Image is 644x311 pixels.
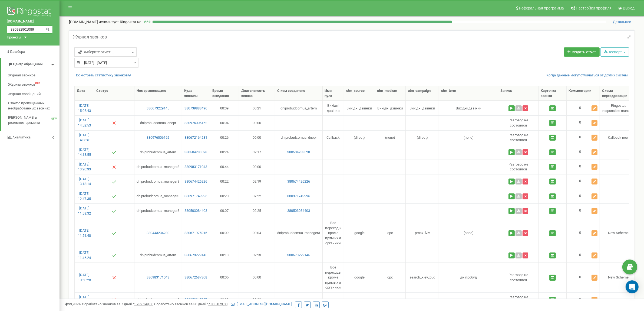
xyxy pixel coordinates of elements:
[7,19,53,24] a: [DOMAIN_NAME]
[112,253,116,258] img: Отвечен
[277,253,320,258] a: 380673229145
[112,165,116,169] img: Нет ответа
[516,208,522,214] a: Скачать
[12,135,31,139] span: Аналитика
[8,73,35,78] span: Журнал звонков
[239,160,275,174] td: 00:00
[539,86,567,101] th: Карточка звонка
[523,179,528,184] button: Удалить запись
[137,106,180,111] a: 380673229145
[523,105,528,111] button: Удалить запись
[208,302,227,306] u: 7 835 073,00
[8,99,60,113] a: Отчет о пропущенных необработанных звонках
[567,145,600,160] td: 0
[323,86,344,101] th: Имя пула
[141,19,153,25] p: 66 %
[600,47,629,57] button: Экспорт
[516,179,522,184] a: Скачать
[239,101,275,115] td: 00:21
[210,101,239,115] td: 00:09
[439,130,498,145] td: (none)
[137,135,180,140] a: 380976006162
[498,86,539,101] th: Запись
[78,228,91,238] a: [DATE] 11:51:48
[600,86,637,101] th: Схема переадресации
[184,253,208,258] a: 380673229145
[523,252,528,258] button: Удалить запись
[74,73,131,77] a: Посмотреть cтатистику звонков
[406,130,439,145] td: (direct)
[600,218,637,248] td: New Scheme
[210,189,239,203] td: 00:20
[210,160,239,174] td: 00:44
[406,101,439,115] td: Вихідні дзвінки
[78,251,91,260] a: [DATE] 11:46:24
[523,208,528,214] button: Удалить запись
[375,130,406,145] td: (none)
[600,101,637,115] td: Ringostat responsible manager
[275,86,323,101] th: С кем соединено
[523,230,528,236] button: Удалить запись
[239,203,275,218] td: 02:25
[567,263,600,292] td: 0
[184,150,208,155] a: 380504283528
[239,263,275,292] td: 00:00
[112,150,116,154] img: Отвечен
[134,189,182,203] td: dniprobudcomua_maneger3
[275,218,323,248] td: dniprobudcomua_maneger3
[13,62,42,66] span: Центр обращений
[210,174,239,189] td: 00:22
[10,50,25,54] span: Дашборд
[439,86,498,101] th: utm_term
[567,130,600,145] td: 0
[567,189,600,203] td: 0
[406,263,439,292] td: search_kiev_bud
[576,6,612,10] span: Настройки профиля
[516,149,522,155] a: Скачать
[134,302,153,306] u: 1 739 149,00
[439,263,498,292] td: дніпробуд
[210,130,239,145] td: 00:26
[231,302,292,306] a: [EMAIL_ADDRESS][DOMAIN_NAME]
[210,263,239,292] td: 00:05
[8,113,60,127] a: [PERSON_NAME] в реальном времениNEW
[567,174,600,189] td: 0
[8,115,51,125] span: [PERSON_NAME] в реальном времени
[498,130,539,145] td: Разговор не состоялся
[323,263,344,292] td: Все переходы кроме прямых и органики
[112,276,116,280] img: Нет ответа
[210,292,239,307] td: 00:08
[523,149,528,155] button: Удалить запись
[8,71,60,80] a: Журнал звонков
[239,218,275,248] td: 00:04
[516,252,522,258] a: Скачать
[564,47,600,57] a: Создать отчет
[8,80,60,89] a: Журнал звонковOLD
[184,106,208,111] a: 380739888496
[498,160,539,174] td: Разговор не состоялся
[112,231,116,235] img: Отвечен
[78,206,91,215] a: [DATE] 11:53:32
[375,86,406,101] th: utm_medium
[78,273,91,282] a: [DATE] 10:50:28
[323,218,344,248] td: Все переходы кроме прямых и органики
[519,6,564,10] span: Реферальная программа
[78,49,114,55] span: Выберите отчет...
[134,203,182,218] td: dniprobudcomua_maneger3
[523,193,528,199] button: Удалить запись
[210,203,239,218] td: 00:07
[7,5,53,19] img: Ringostat logo
[375,218,406,248] td: cpc
[516,230,522,236] a: Скачать
[567,101,600,115] td: 0
[74,47,137,57] a: Выберите отчет...
[600,263,637,292] td: New Scheme
[69,19,141,25] p: [DOMAIN_NAME]
[184,179,208,184] a: 380674426226
[239,248,275,263] td: 02:23
[112,194,116,199] img: Отвечен
[112,209,116,213] img: Отвечен
[567,218,600,248] td: 0
[210,248,239,263] td: 00:13
[623,6,635,10] span: Выход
